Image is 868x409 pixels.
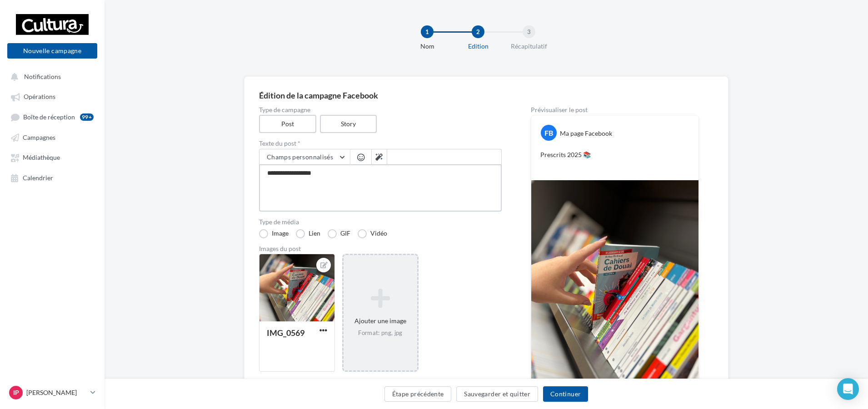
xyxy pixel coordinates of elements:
[456,386,538,402] button: Sauvegarder et quitter
[472,25,484,38] div: 2
[267,153,333,161] span: Champs personnalisés
[421,25,434,38] div: 1
[24,93,55,101] span: Opérations
[5,68,95,84] button: Notifications
[5,149,99,165] a: Médiathèque
[543,386,588,402] button: Continuer
[24,73,61,80] span: Notifications
[560,129,612,138] div: Ma page Facebook
[540,150,689,168] p: Prescrits 2025 📚
[80,113,94,121] div: 99+
[296,229,320,238] label: Lien
[23,113,75,121] span: Boîte de réception
[500,42,558,51] div: Récapitulatif
[259,149,350,165] button: Champs personnalisés
[23,154,60,162] span: Médiathèque
[7,43,97,59] button: Nouvelle campagne
[5,88,99,104] a: Opérations
[259,115,316,133] label: Post
[5,108,99,125] a: Boîte de réception99+
[259,219,502,225] label: Type de média
[837,378,859,400] div: Open Intercom Messenger
[259,107,502,113] label: Type de campagne
[23,133,55,141] span: Campagnes
[320,115,377,133] label: Story
[531,107,699,113] div: Prévisualiser le post
[259,140,502,147] label: Texte du post *
[523,25,535,38] div: 3
[259,229,289,238] label: Image
[26,388,87,397] p: [PERSON_NAME]
[328,229,350,238] label: GIF
[13,388,19,397] span: IP
[541,125,557,141] div: FB
[7,384,97,401] a: IP [PERSON_NAME]
[398,42,456,51] div: Nom
[23,174,53,182] span: Calendrier
[449,42,507,51] div: Edition
[384,386,452,402] button: Étape précédente
[259,91,713,99] div: Édition de la campagne Facebook
[5,129,99,145] a: Campagnes
[5,169,99,186] a: Calendrier
[259,246,502,252] div: Images du post
[267,328,304,338] div: IMG_0569
[358,229,387,238] label: Vidéo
